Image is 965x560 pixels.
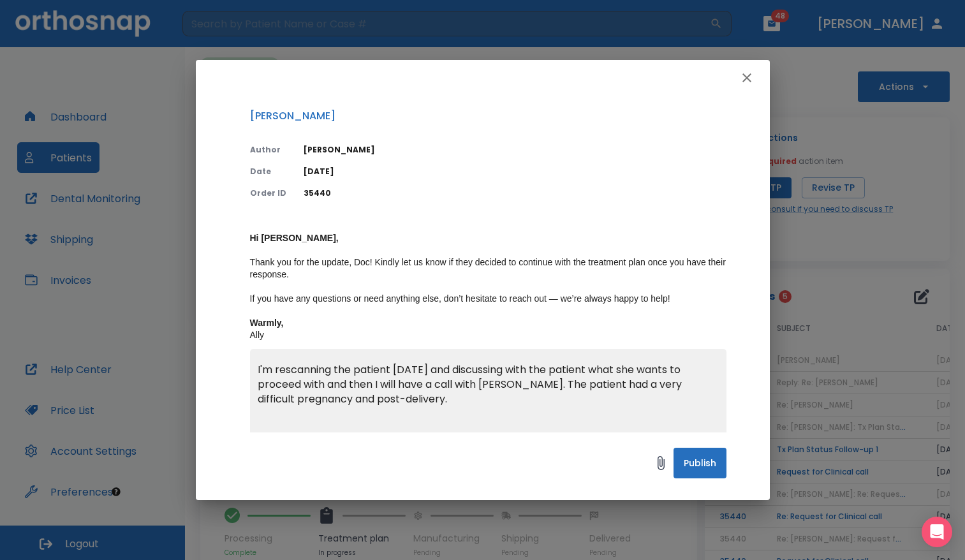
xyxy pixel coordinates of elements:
[250,233,339,243] strong: Hi [PERSON_NAME],
[250,318,284,328] strong: ​﻿Warmly,
[304,166,726,177] p: [DATE]
[674,448,726,478] button: Publish
[250,233,728,340] span: Thank you for the update, Doc! Kindly let us know if they decided to continue with the treatment ...
[250,166,288,177] p: Date
[250,144,288,156] p: Author
[922,517,952,547] div: Open Intercom Messenger
[250,188,288,199] p: Order ID
[250,108,726,124] p: [PERSON_NAME]
[304,188,726,199] p: 35440
[304,144,726,156] p: [PERSON_NAME]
